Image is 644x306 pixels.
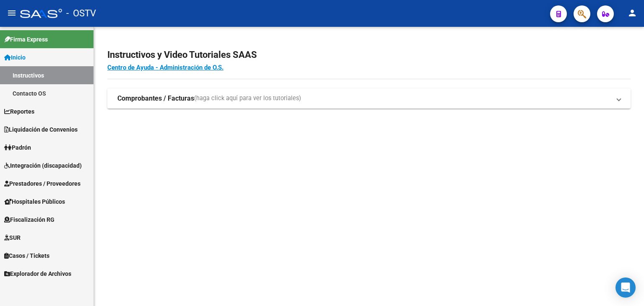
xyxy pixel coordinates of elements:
span: - OSTV [66,4,96,23]
span: Fiscalización RG [4,215,55,224]
span: Casos / Tickets [4,251,49,260]
mat-icon: menu [7,8,17,18]
mat-icon: person [627,8,637,18]
span: Integración (discapacidad) [4,161,82,170]
span: (haga click aquí para ver los tutoriales) [194,94,301,103]
span: Inicio [4,53,26,62]
span: Padrón [4,143,31,152]
span: Reportes [4,107,34,116]
span: Firma Express [4,35,48,44]
mat-expansion-panel-header: Comprobantes / Facturas(haga click aquí para ver los tutoriales) [107,88,631,109]
strong: Comprobantes / Facturas [117,94,194,103]
span: Liquidación de Convenios [4,125,78,134]
span: Explorador de Archivos [4,269,71,278]
h2: Instructivos y Video Tutoriales SAAS [107,47,631,63]
span: Prestadores / Proveedores [4,179,80,188]
span: SUR [4,233,21,242]
a: Centro de Ayuda - Administración de O.S. [107,64,223,71]
div: Open Intercom Messenger [615,277,636,298]
span: Hospitales Públicos [4,197,65,206]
